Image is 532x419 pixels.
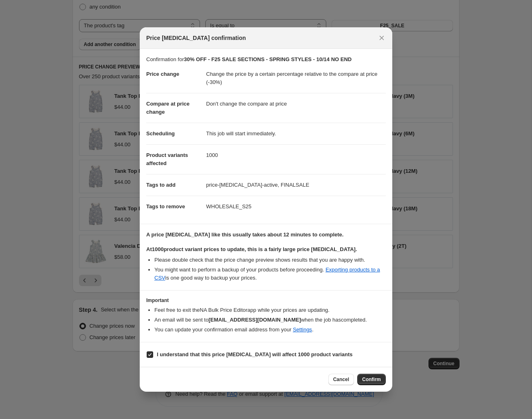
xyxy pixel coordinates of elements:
span: Tags to add [146,182,176,188]
b: 30% OFF - F25 SALE SECTIONS - SPRING STYLES - 10/14 NO END [184,56,352,62]
dd: price-[MEDICAL_DATA]-active, FINALSALE [206,174,386,196]
span: Tags to remove [146,203,185,209]
span: Confirm [362,376,381,383]
a: Settings [293,326,312,333]
b: I understand that this price [MEDICAL_DATA] will affect 1000 product variants [157,351,353,357]
dd: This job will start immediately. [206,123,386,144]
b: A price [MEDICAL_DATA] like this usually takes about 12 minutes to complete. [146,232,343,238]
li: Feel free to exit the NA Bulk Price Editor app while your prices are updating. [154,306,386,314]
button: Confirm [357,374,386,385]
li: An email will be sent to when the job has completed . [154,316,386,324]
span: Product variants affected [146,152,188,166]
li: You can update your confirmation email address from your . [154,326,386,334]
button: Close [376,32,387,44]
p: Confirmation for [146,55,386,64]
button: Cancel [328,374,354,385]
span: Price [MEDICAL_DATA] confirmation [146,34,246,42]
li: Please double check that the price change preview shows results that you are happy with. [154,256,386,264]
dd: WHOLESALE_S25 [206,196,386,217]
span: Cancel [333,376,349,383]
span: Price change [146,71,179,77]
span: Scheduling [146,130,175,137]
dd: Don't change the compare at price [206,93,386,115]
b: [EMAIL_ADDRESS][DOMAIN_NAME] [209,317,301,323]
dd: Change the price by a certain percentage relative to the compare at price (-30%) [206,64,386,93]
a: Exporting products to a CSV [154,267,380,281]
b: At 1000 product variant prices to update, this is a fairly large price [MEDICAL_DATA]. [146,246,357,252]
dd: 1000 [206,144,386,166]
li: You might want to perform a backup of your products before proceeding. is one good way to backup ... [154,266,386,282]
span: Compare at price change [146,101,189,115]
h3: Important [146,297,386,304]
